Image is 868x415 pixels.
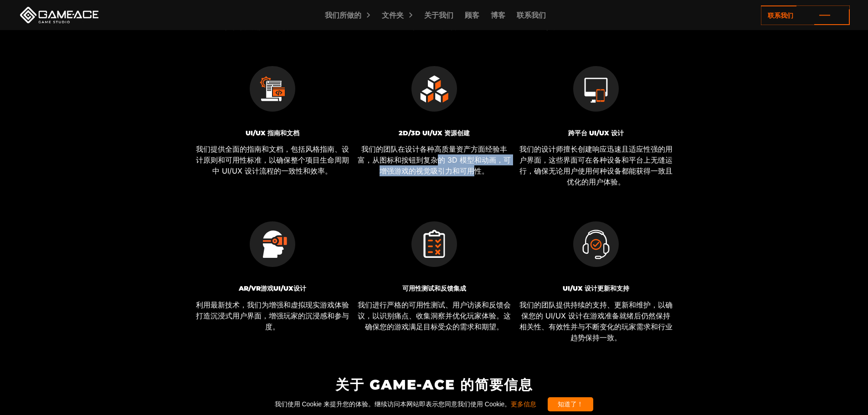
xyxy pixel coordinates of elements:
[325,10,361,20] font: 我们所做的
[573,66,619,112] img: 跨平台 UI/UX 设计
[196,300,349,331] font: 利用最新技术，我们为增强和虚拟现实游戏体验打造沉浸式用户界面，增强玩家的沉浸感和参与度。
[465,10,479,20] font: 顾客
[568,129,624,137] font: 跨平台 UI/UX 设计
[558,400,583,408] font: 知道了！
[411,66,457,112] img: 2D/3D UI/UX 资源创建
[424,10,453,20] font: 关于我们
[275,400,511,408] font: 我们使用 Cookie 来提升您的体验。继续访问本网站即表示您同意我们使用 Cookie。
[411,221,457,267] img: 可用性测试和反馈集成
[563,284,629,292] font: UI/UX 设计更新和支持
[196,144,349,175] font: 我们提供全面的指南和文档，包括风格指南、设计原则和可用性标准，以确保整个项目生命周期中 UI/UX 设计流程的一致性和效率。
[335,376,533,393] font: 关于 Game-Ace 的简要信息
[517,10,546,20] font: 联系我们
[761,5,850,25] a: 联系我们
[519,144,673,186] font: 我们的设计师擅长创建响应迅速且适应性强的用户界面，这些界面可在各种设备和平台上无缝运行，确保无论用户使用何种设备都能获得一致且优化的用户体验。
[491,10,505,20] font: 博客
[573,221,619,267] img: UI/UX 设计更新和支持
[250,221,295,267] img: AR/VR游戏UI/UX设计
[358,144,511,175] font: 我们的团队在设计各种高质量资产方面经验丰富，从图标和按钮到复杂的 3D 模型和动画，可增强游戏的视觉吸引力和可用性。
[246,129,299,137] font: UI/UX 指南和文档
[511,400,536,408] a: 更多信息
[239,284,306,292] font: AR/VR游戏UI/UX设计
[382,10,404,20] font: 文件夹
[250,66,295,112] img: UI/UX 指南和文档
[402,284,466,292] font: 可用性测试和反馈集成
[399,129,470,137] font: 2D/3D UI/UX 资源创建
[358,300,511,331] font: 我们进行严格的可用性测试、用户访谈和反馈会议，以识别痛点、收集洞察并优化玩家体验。这确保您的游戏满足目标受众的需求和期望。
[519,300,673,342] font: 我们的团队提供持续的支持、更新和维护，以确保您的 UI/UX 设计在游戏准备就绪后仍然保持相关性、有效性并与不断变化的玩家需求和行业趋势保持一致。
